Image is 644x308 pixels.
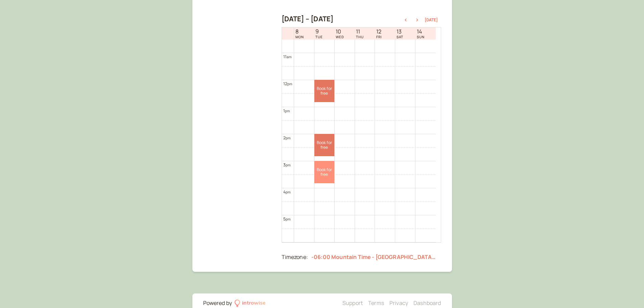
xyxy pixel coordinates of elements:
[375,28,383,40] a: September 12, 2025
[368,299,384,307] a: Terms
[315,35,323,39] span: TUE
[356,28,364,35] span: 11
[295,35,304,39] span: MON
[356,35,364,39] span: THU
[425,18,438,22] button: [DATE]
[242,299,266,308] div: introwise
[336,35,344,39] span: WED
[283,189,291,195] div: 4
[314,140,334,150] span: Book for free
[397,28,403,35] span: 13
[417,35,425,39] span: SUN
[355,28,365,40] a: September 11, 2025
[336,28,344,35] span: 10
[287,54,291,59] span: am
[283,80,292,87] div: 12
[203,299,232,308] div: Powered by
[282,253,308,262] div: Timezone:
[285,109,290,113] span: pm
[283,108,290,114] div: 1
[413,299,441,307] a: Dashboard
[283,162,291,168] div: 3
[283,53,292,60] div: 11
[283,135,291,141] div: 2
[397,35,403,39] span: SAT
[395,28,405,40] a: September 13, 2025
[314,86,334,96] span: Book for free
[315,28,323,35] span: 9
[417,28,425,35] span: 14
[342,299,363,307] a: Support
[376,35,382,39] span: FRI
[389,299,408,307] a: Privacy
[286,163,290,167] span: pm
[235,299,266,308] a: introwise
[286,136,290,140] span: pm
[295,28,304,35] span: 8
[376,28,382,35] span: 12
[282,15,334,23] h2: [DATE] – [DATE]
[286,190,290,194] span: pm
[294,28,305,40] a: September 8, 2025
[283,216,291,222] div: 5
[287,81,292,86] span: pm
[314,28,324,40] a: September 9, 2025
[334,28,345,40] a: September 10, 2025
[415,28,426,40] a: September 14, 2025
[314,167,334,177] span: Book for free
[286,217,290,221] span: pm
